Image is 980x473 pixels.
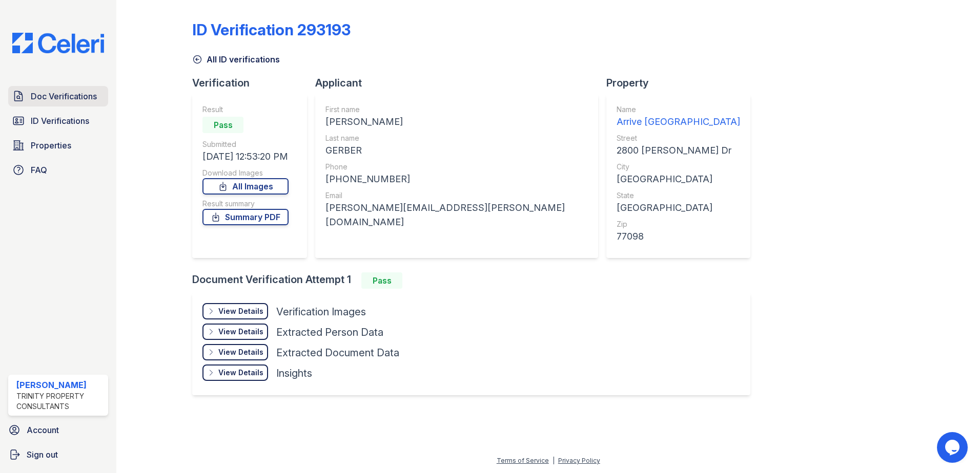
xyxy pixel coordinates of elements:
span: Sign out [27,448,58,461]
iframe: chat widget [937,432,970,463]
div: View Details [218,327,263,337]
div: Verification [192,76,315,90]
div: Extracted Person Data [276,325,383,339]
a: ID Verifications [8,111,108,131]
div: Pass [202,117,243,133]
div: Street [617,133,740,143]
a: Properties [8,135,108,156]
div: View Details [218,306,263,316]
div: Download Images [202,168,289,178]
span: Account [27,424,59,436]
a: Name Arrive [GEOGRAPHIC_DATA] [617,104,740,129]
div: View Details [218,368,263,378]
div: Zip [617,219,740,229]
div: Result [202,104,289,115]
span: FAQ [31,164,47,176]
div: Applicant [315,76,606,90]
div: GERBER [325,143,588,158]
span: Properties [31,139,71,152]
div: Insights [276,366,312,380]
div: Result summary [202,199,289,209]
div: Verification Images [276,305,366,319]
a: Summary PDF [202,209,289,225]
span: ID Verifications [31,115,89,127]
a: Account [4,420,112,440]
div: Extracted Document Data [276,346,399,360]
div: Property [606,76,759,90]
div: [PERSON_NAME][EMAIL_ADDRESS][PERSON_NAME][DOMAIN_NAME] [325,201,588,229]
div: ID Verification 293193 [192,20,351,39]
div: [PERSON_NAME] [325,115,588,129]
img: CE_Logo_Blue-a8612792a0a2168367f1c8372b55b34899dd931a85d93a1a3d3e32e68fde9ad4.png [4,33,112,53]
a: FAQ [8,160,108,180]
div: | [553,457,555,464]
div: Document Verification Attempt 1 [192,272,759,289]
div: [GEOGRAPHIC_DATA] [617,172,740,186]
div: Phone [325,162,588,172]
div: 2800 [PERSON_NAME] Dr [617,143,740,158]
div: Pass [361,272,402,289]
div: Last name [325,133,588,143]
div: View Details [218,347,263,357]
div: [PERSON_NAME] [16,379,104,391]
div: Trinity Property Consultants [16,391,104,412]
a: All Images [202,178,289,195]
div: [GEOGRAPHIC_DATA] [617,201,740,215]
a: Terms of Service [497,457,549,464]
div: First name [325,104,588,115]
div: Arrive [GEOGRAPHIC_DATA] [617,115,740,129]
span: Doc Verifications [31,90,97,102]
div: [PHONE_NUMBER] [325,172,588,186]
div: State [617,190,740,201]
a: All ID verifications [192,53,280,66]
a: Privacy Policy [558,457,600,464]
div: Submitted [202,139,289,149]
div: Email [325,190,588,201]
a: Sign out [4,444,112,465]
div: [DATE] 12:53:20 PM [202,149,289,164]
a: Doc Verifications [8,86,108,106]
div: Name [617,104,740,115]
div: 77098 [617,229,740,244]
div: City [617,162,740,172]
